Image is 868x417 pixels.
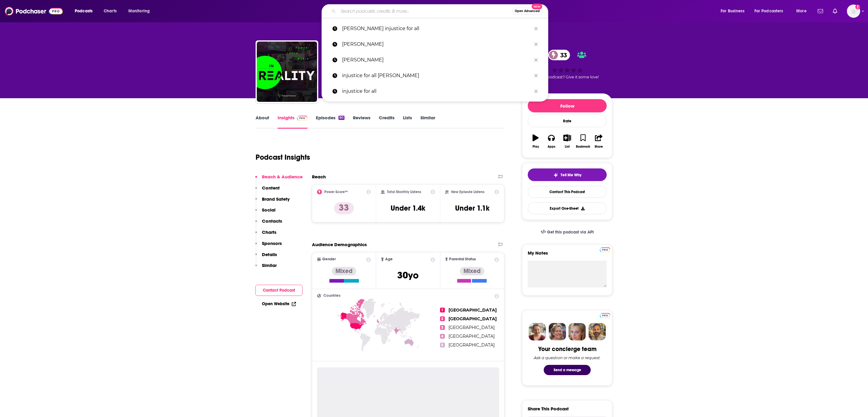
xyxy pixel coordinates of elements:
p: Charts [262,229,276,235]
button: Details [255,252,277,263]
img: In Reality [257,42,317,102]
p: Brand Safety [262,196,290,202]
img: tell me why sparkle [553,173,558,177]
p: Reach & Audience [262,174,303,180]
a: Similar [420,115,435,129]
span: Open Advanced [515,10,540,13]
div: Mixed [460,267,484,275]
div: Play [533,145,539,149]
a: [PERSON_NAME] [322,36,548,52]
span: 2 [440,316,445,321]
button: Apps [543,130,559,152]
button: Show profile menu [847,5,860,18]
div: 80 [338,116,344,120]
p: injustice for all robert simels [342,68,531,83]
span: Parental Status [449,257,476,261]
button: Sponsors [255,240,282,252]
h2: Reach [312,174,326,180]
div: Mixed [332,267,356,275]
p: Details [262,252,277,257]
a: Get this podcast via API [536,225,599,240]
span: 30 yo [397,269,419,281]
span: [GEOGRAPHIC_DATA] [448,316,497,321]
p: robert simel [342,36,531,52]
img: Sydney Profile [529,323,546,340]
p: Social [262,207,275,213]
button: open menu [124,6,158,16]
button: Contact Podcast [255,285,303,296]
span: Countries [323,294,341,298]
div: Bookmark [576,145,590,149]
button: Play [528,130,543,152]
button: Charts [255,229,276,240]
img: Jon Profile [588,323,606,340]
label: My Notes [528,250,607,261]
a: injustice for all [322,83,548,99]
a: Podchaser - Follow, Share and Rate Podcasts [5,5,63,17]
p: 33 [334,202,354,214]
button: Follow [528,99,607,112]
a: [PERSON_NAME] [322,52,548,68]
button: Open AdvancedNew [512,8,542,15]
span: 5 [440,343,445,347]
h2: New Episode Listens [451,190,484,194]
h3: Share This Podcast [528,406,569,412]
p: Similar [262,262,277,268]
button: Export One-Sheet [528,202,607,214]
a: Pro website [600,312,610,318]
div: List [565,145,570,149]
button: Content [255,185,280,196]
span: [GEOGRAPHIC_DATA] [448,307,497,313]
input: Search podcasts, credits, & more... [338,6,512,16]
a: Credits [379,115,395,129]
p: Sponsors [262,240,282,246]
a: Show notifications dropdown [830,6,840,16]
span: 4 [440,334,445,339]
img: Barbara Profile [549,323,566,340]
p: robert simel injustice for all [342,21,531,36]
span: Tell Me Why [561,173,581,177]
button: Bookmark [575,130,591,152]
a: About [256,115,269,129]
h3: Under 1.4k [391,204,425,213]
a: InsightsPodchaser Pro [278,115,307,129]
p: injustice for all [342,83,531,99]
p: Contacts [262,218,282,224]
button: List [559,130,575,152]
span: Get this podcast via API [547,230,594,235]
span: 3 [440,325,445,330]
span: For Business [721,7,744,15]
span: Age [385,257,393,261]
svg: Add a profile image [855,5,860,9]
p: Content [262,185,280,191]
h3: Under 1.1k [455,204,489,213]
div: Ask a question or make a request. [534,355,601,360]
span: More [796,7,807,15]
a: Contact This Podcast [528,186,607,198]
img: Jules Profile [568,323,586,340]
h1: Podcast Insights [256,153,310,162]
button: Brand Safety [255,196,290,207]
div: Rate [528,115,607,127]
button: Reach & Audience [255,174,303,185]
a: 33 [548,50,570,60]
a: injustice for all [PERSON_NAME] [322,68,548,83]
h2: Total Monthly Listens [387,190,421,194]
a: Episodes80 [316,115,344,129]
img: Podchaser Pro [297,116,307,121]
button: open menu [792,6,814,16]
span: Charts [104,7,117,15]
span: 33 [554,50,570,60]
h2: Audience Demographics [312,242,367,247]
a: Lists [403,115,412,129]
span: Logged in as FIREPodchaser25 [847,5,860,18]
a: Pro website [600,246,610,252]
a: Reviews [353,115,370,129]
a: Open Website [262,301,296,306]
div: Your concierge team [538,345,596,353]
a: [PERSON_NAME] injustice for all [322,21,548,36]
span: Monitoring [128,7,150,15]
button: Social [255,207,275,218]
span: [GEOGRAPHIC_DATA] [448,325,495,330]
span: Good podcast? Give it some love! [536,75,599,79]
